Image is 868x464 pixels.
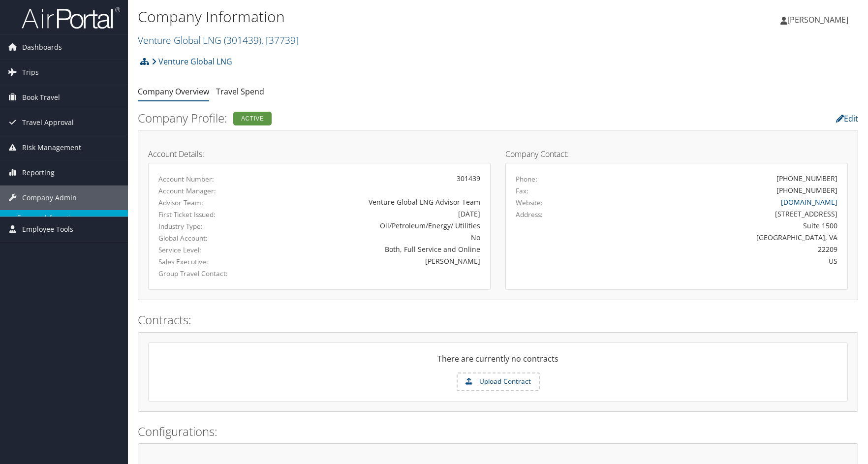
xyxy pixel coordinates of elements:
div: Suite 1500 [600,220,837,231]
span: ( 301439 ) [224,33,261,47]
label: Account Number: [158,174,256,184]
label: Address: [516,210,543,219]
h2: Configurations: [138,423,858,440]
span: Travel Approval [22,110,74,135]
img: airportal-logo.png [22,6,120,30]
div: Active [233,112,272,125]
h4: Account Details: [148,150,491,158]
div: 22209 [600,244,837,254]
div: There are currently no contracts [149,353,847,372]
a: [PERSON_NAME] [780,5,858,34]
h4: Company Contact: [505,150,848,158]
div: [DATE] [271,209,480,219]
a: Venture Global LNG [138,33,299,47]
span: , [ 37739 ] [261,33,299,47]
label: First Ticket Issued: [158,210,256,219]
label: Advisor Team: [158,198,256,208]
div: Both, Full Service and Online [271,244,480,254]
span: [PERSON_NAME] [787,14,848,25]
span: Risk Management [22,135,81,160]
span: Company Admin [22,186,77,210]
label: Upload Contract [458,373,539,390]
div: Venture Global LNG Advisor Team [271,197,480,207]
div: No [271,232,480,243]
div: Oil/Petroleum/Energy/ Utilities [271,220,480,231]
span: Book Travel [22,85,60,110]
label: Website: [516,198,543,208]
a: [DOMAIN_NAME] [781,197,837,207]
div: [STREET_ADDRESS] [600,209,837,219]
span: Dashboards [22,35,62,60]
div: [GEOGRAPHIC_DATA], VA [600,232,837,243]
span: Trips [22,60,39,85]
label: Phone: [516,174,537,184]
div: [PHONE_NUMBER] [776,185,837,195]
a: Edit [836,113,858,124]
a: Travel Spend [216,86,264,97]
a: Company Overview [138,86,209,97]
label: Service Level: [158,245,256,255]
label: Account Manager: [158,186,256,196]
h2: Contracts: [138,311,858,328]
label: Industry Type: [158,221,256,231]
span: Employee Tools [22,217,73,242]
div: [PERSON_NAME] [271,256,480,266]
h1: Company Information [138,6,618,27]
div: 301439 [271,173,480,184]
div: [PHONE_NUMBER] [776,173,837,184]
label: Group Travel Contact: [158,269,256,278]
h2: Company Profile: [138,110,613,126]
label: Fax: [516,186,528,196]
span: Reporting [22,160,55,185]
label: Sales Executive: [158,257,256,267]
a: Venture Global LNG [152,52,232,71]
label: Global Account: [158,233,256,243]
div: US [600,256,837,266]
